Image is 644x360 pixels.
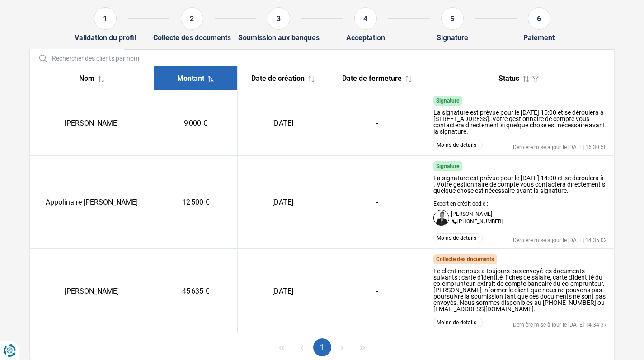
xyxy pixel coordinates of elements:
div: Dernière mise à jour le [DATE] 14:35:02 [513,238,607,243]
span: Signature [436,163,459,169]
img: Dafina Haziri [433,210,449,226]
span: Status [498,74,519,83]
input: Rechercher des clients par nom [34,50,611,66]
div: Collecte des documents [153,33,231,42]
td: [PERSON_NAME] [30,90,154,156]
td: 12 500 € [154,156,237,249]
button: Moins de détails [433,140,483,150]
button: Next Page [333,338,351,356]
td: [DATE] [238,249,328,333]
button: Previous Page [293,338,311,356]
td: 45 635 € [154,249,237,333]
span: Signature [436,98,459,104]
div: Le client ne nous a toujours pas envoyé les documents suivants : carte d'identité, fiches de sala... [433,268,607,312]
td: - [328,90,426,156]
td: 9 000 € [154,90,237,156]
td: - [328,249,426,333]
div: Dernière mise à jour le [DATE] 16:30:50 [513,145,607,150]
div: 5 [441,7,464,30]
div: La signature est prévue pour le [DATE] 15:00 et se déroulera à [STREET_ADDRESS]. Votre gestionnai... [433,109,607,135]
div: 6 [528,7,550,30]
span: Date de fermeture [342,74,402,83]
img: +3228860076 [451,219,457,225]
p: [PHONE_NUMBER] [451,219,503,225]
button: First Page [273,338,291,356]
span: Montant [177,74,204,83]
p: Expert en crédit dédié : [433,201,503,206]
div: Dernière mise à jour le [DATE] 14:34:37 [513,322,607,327]
button: Last Page [353,338,371,356]
div: 1 [94,7,117,30]
span: Date de création [251,74,305,83]
div: La signature est prévue pour le [DATE] 14:00 et se déroulera à . Votre gestionnaire de compte vou... [433,175,607,194]
td: - [328,156,426,249]
div: Validation du profil [75,33,136,42]
div: 4 [354,7,377,30]
div: 2 [181,7,203,30]
button: Moins de détails [433,233,483,243]
div: Soumission aux banques [238,33,320,42]
td: [DATE] [238,156,328,249]
button: Moins de détails [433,318,483,327]
span: Collecte des documents [436,256,494,262]
td: [PERSON_NAME] [30,249,154,333]
span: Nom [79,74,94,83]
div: Signature [437,33,468,42]
div: Acceptation [346,33,385,42]
td: Appolinaire [PERSON_NAME] [30,156,154,249]
div: 3 [268,7,290,30]
p: [PERSON_NAME] [451,211,492,217]
td: [DATE] [238,90,328,156]
button: Page 1 [313,338,331,356]
div: Paiement [523,33,555,42]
